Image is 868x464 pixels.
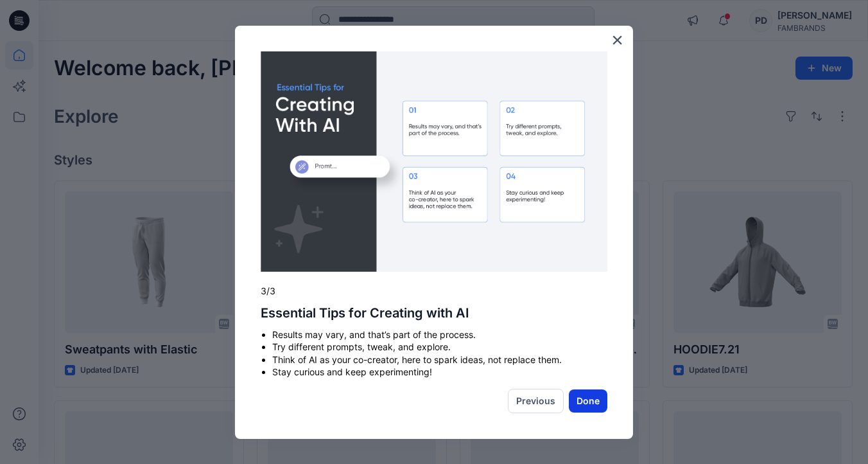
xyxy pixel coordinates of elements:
[261,285,607,298] p: 3/3
[611,30,623,50] button: Close
[508,389,564,413] button: Previous
[272,328,607,341] li: Results may vary, and that’s part of the process.
[569,389,607,413] button: Done
[272,366,607,379] li: Stay curious and keep experimenting!
[272,341,607,353] li: Try different prompts, tweak, and explore.
[272,353,607,366] li: Think of AI as your co-creator, here to spark ideas, not replace them.
[261,305,607,321] h2: Essential Tips for Creating with AI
